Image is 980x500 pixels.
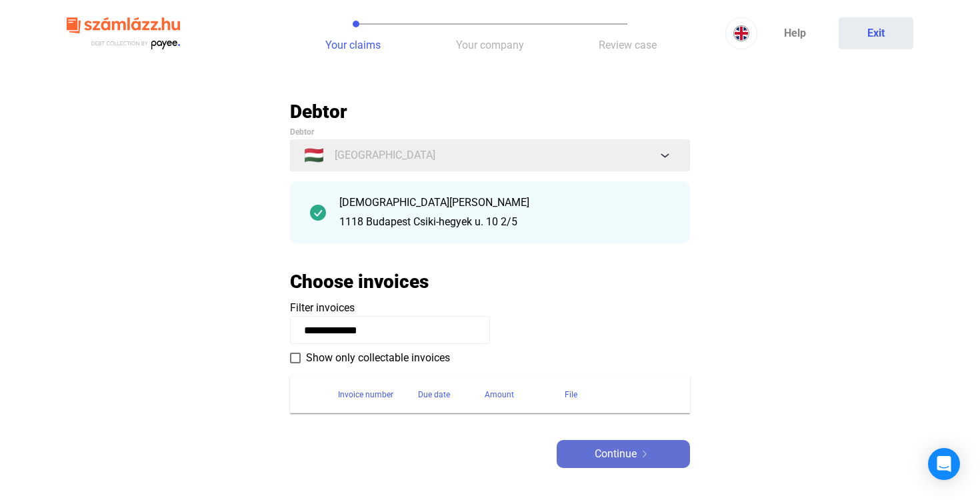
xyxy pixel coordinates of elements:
span: Your company [456,39,524,51]
div: Due date [418,387,450,403]
img: szamlazzhu-logo [67,12,180,55]
div: File [565,387,674,403]
span: Debtor [290,127,314,137]
img: arrow-right-white [637,451,653,457]
div: Due date [418,387,485,403]
a: Help [757,17,832,49]
span: Show only collectable invoices [306,350,450,366]
button: Continuearrow-right-white [557,440,690,468]
span: Continue [595,446,637,462]
div: File [565,387,577,403]
div: [DEMOGRAPHIC_DATA][PERSON_NAME] [339,195,670,211]
div: Amount [485,387,514,403]
span: Filter invoices [290,301,355,314]
h2: Choose invoices [290,270,429,293]
img: EN [733,25,749,41]
div: Invoice number [338,387,393,403]
div: Open Intercom Messenger [928,448,960,480]
div: Invoice number [338,387,418,403]
button: Exit [839,17,913,49]
img: checkmark-darker-green-circle [310,205,326,221]
button: 🇭🇺[GEOGRAPHIC_DATA] [290,139,690,171]
div: 1118 Budapest Csiki-hegyek u. 10 2/5 [339,214,670,230]
span: [GEOGRAPHIC_DATA] [335,147,435,163]
div: Amount [485,387,565,403]
span: Your claims [325,39,381,51]
span: 🇭🇺 [304,147,324,163]
h2: Debtor [290,100,690,123]
button: EN [725,17,757,49]
span: Review case [599,39,657,51]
